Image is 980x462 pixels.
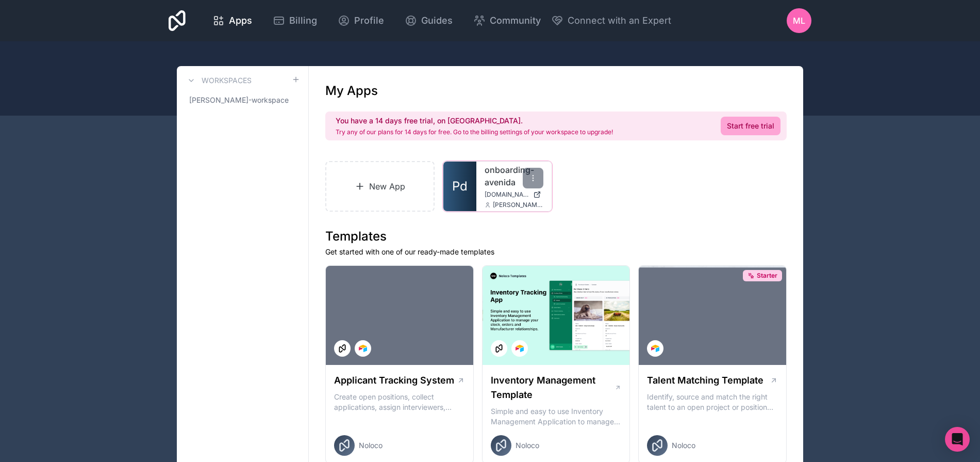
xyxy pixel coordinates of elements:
[325,161,435,212] a: New App
[185,91,300,109] a: [PERSON_NAME]-workspace
[516,344,524,353] img: Airtable Logo
[491,406,622,427] p: Simple and easy to use Inventory Management Application to manage your stock, orders and Manufact...
[325,247,787,257] p: Get started with one of our ready-made templates
[945,427,970,452] div: Open Intercom Messenger
[672,440,695,451] span: Noloco
[354,13,384,28] span: Profile
[264,9,325,32] a: Billing
[651,344,659,353] img: Airtable Logo
[396,9,461,32] a: Guides
[336,128,613,136] p: Try any of our plans for 14 days for free. Go to the billing settings of your workspace to upgrade!
[334,373,454,388] h1: Applicant Tracking System
[325,228,787,245] h1: Templates
[516,440,539,451] span: Noloco
[452,178,468,195] span: Pd
[647,392,778,412] p: Identify, source and match the right talent to an open project or position with our Talent Matchi...
[485,190,543,199] a: [DOMAIN_NAME]
[485,164,543,188] a: onboarding-avenida
[647,373,763,388] h1: Talent Matching Template
[443,162,476,211] a: Pd
[490,13,541,28] span: Community
[359,344,367,353] img: Airtable Logo
[359,440,383,451] span: Noloco
[485,190,529,199] span: [DOMAIN_NAME]
[493,201,543,209] span: [PERSON_NAME][EMAIL_ADDRESS][DOMAIN_NAME]
[721,117,780,135] a: Start free trial
[551,13,671,28] button: Connect with an Expert
[202,75,252,86] h3: Workspaces
[329,9,392,32] a: Profile
[185,74,252,87] a: Workspaces
[757,272,777,280] span: Starter
[465,9,549,32] a: Community
[568,13,671,28] span: Connect with an Expert
[793,14,805,27] span: ML
[491,373,614,402] h1: Inventory Management Template
[334,392,465,412] p: Create open positions, collect applications, assign interviewers, centralise candidate feedback a...
[325,83,378,99] h1: My Apps
[229,13,252,28] span: Apps
[289,13,317,28] span: Billing
[421,13,453,28] span: Guides
[189,95,289,105] span: [PERSON_NAME]-workspace
[336,116,613,126] h2: You have a 14 days free trial, on [GEOGRAPHIC_DATA].
[204,9,260,32] a: Apps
